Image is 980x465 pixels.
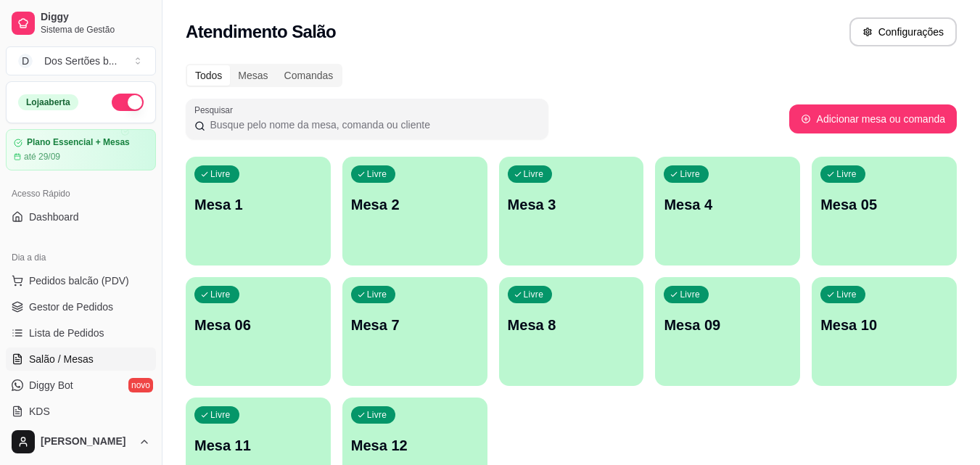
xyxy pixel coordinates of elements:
span: Dashboard [29,210,79,224]
span: Lista de Pedidos [29,326,104,340]
button: [PERSON_NAME] [6,424,156,459]
p: Mesa 05 [820,194,948,215]
a: DiggySistema de Gestão [6,6,156,41]
p: Livre [680,289,700,300]
div: Dos Sertões b ... [44,54,117,68]
a: Diggy Botnovo [6,374,156,397]
button: LivreMesa 8 [499,277,644,386]
button: LivreMesa 3 [499,157,644,266]
span: Sistema de Gestão [41,24,150,36]
p: Mesa 12 [351,435,479,456]
h2: Atendimento Salão [186,20,336,44]
button: Select a team [6,46,156,75]
div: Todos [187,65,230,86]
a: KDS [6,400,156,423]
p: Livre [680,168,700,180]
button: LivreMesa 10 [812,277,957,386]
button: Adicionar mesa ou comanda [789,104,957,133]
button: LivreMesa 7 [342,277,487,386]
p: Mesa 4 [664,194,791,215]
p: Mesa 7 [351,315,479,335]
a: Salão / Mesas [6,347,156,371]
p: Livre [524,168,544,180]
button: LivreMesa 4 [655,157,800,266]
button: LivreMesa 2 [342,157,487,266]
p: Livre [367,409,387,421]
button: LivreMesa 09 [655,277,800,386]
p: Mesa 11 [194,435,322,456]
label: Pesquisar [194,104,238,116]
button: LivreMesa 05 [812,157,957,266]
p: Mesa 3 [508,194,635,215]
p: Livre [210,289,231,300]
a: Lista de Pedidos [6,321,156,345]
a: Plano Essencial + Mesasaté 29/09 [6,129,156,170]
p: Livre [210,409,231,421]
button: LivreMesa 06 [186,277,331,386]
span: Gestor de Pedidos [29,300,113,314]
p: Livre [836,168,857,180]
button: Alterar Status [112,94,144,111]
article: até 29/09 [24,151,60,162]
a: Gestor de Pedidos [6,295,156,318]
p: Mesa 8 [508,315,635,335]
article: Plano Essencial + Mesas [27,137,130,148]
a: Dashboard [6,205,156,229]
div: Comandas [276,65,342,86]
div: Mesas [230,65,276,86]
div: Acesso Rápido [6,182,156,205]
p: Mesa 2 [351,194,479,215]
span: Diggy Bot [29,378,73,392]
span: D [18,54,33,68]
p: Livre [210,168,231,180]
p: Livre [836,289,857,300]
span: [PERSON_NAME] [41,435,133,448]
div: Dia a dia [6,246,156,269]
span: Pedidos balcão (PDV) [29,273,129,288]
span: KDS [29,404,50,419]
p: Livre [524,289,544,300]
span: Salão / Mesas [29,352,94,366]
input: Pesquisar [205,118,540,132]
button: Configurações [849,17,957,46]
p: Livre [367,168,387,180]
p: Mesa 10 [820,315,948,335]
p: Mesa 1 [194,194,322,215]
p: Mesa 06 [194,315,322,335]
p: Livre [367,289,387,300]
button: LivreMesa 1 [186,157,331,266]
p: Mesa 09 [664,315,791,335]
div: Loja aberta [18,94,78,110]
span: Diggy [41,11,150,24]
button: Pedidos balcão (PDV) [6,269,156,292]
